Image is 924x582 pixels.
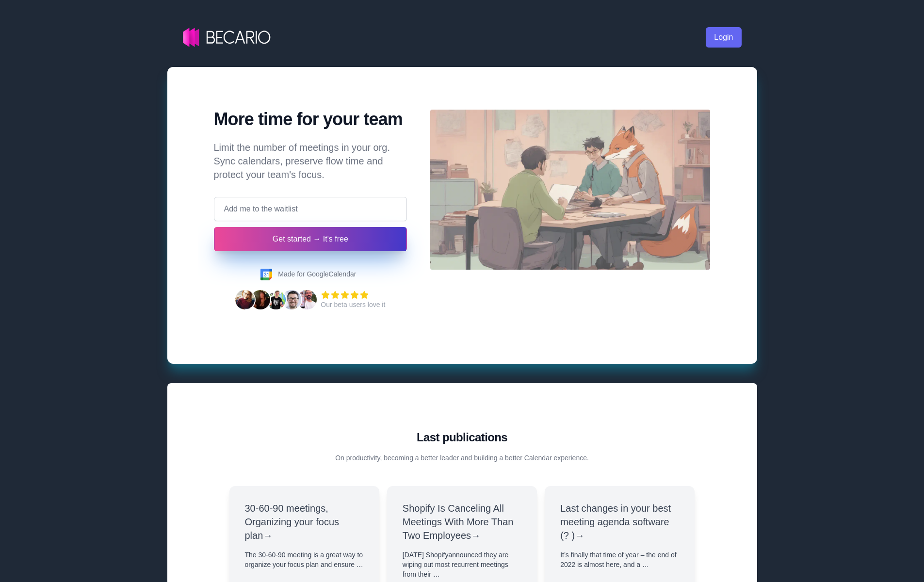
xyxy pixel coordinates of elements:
a: Shopify Is Canceling All Meetings With More Than Two Employees→ [403,501,521,542]
nav: Top [167,8,757,67]
h3: Last changes in your best meeting agenda software (? ) → [560,501,679,542]
img: An app for people who hate unproductive meetings [430,110,710,270]
a: announced they are wiping out most recurrent meetings from their … [403,551,508,578]
span: Calendar [329,270,357,278]
p: The 30-60-90 meeting is a great way to organize your focus plan and ensure … [245,550,364,569]
a: Last changes in your best meeting agenda software (? )→ [560,501,679,542]
p: On productivity, becoming a better leader and building a better Calendar experience. [214,453,711,463]
p: Limit the number of meetings in your org. Sync calendars, preserve flow time and protect your tea... [214,141,407,181]
a: Login [706,27,741,48]
h3: 30-60-90 meetings, Organizing your focus plan → [245,501,364,542]
button: Get started → It's free [214,227,407,251]
div: Our beta users love it [321,300,385,309]
p: It’s finally that time of year – the end of 2022 is almost here, and a … [560,550,679,569]
div: Made for Google [255,263,366,286]
img: some [260,269,272,280]
h3: Shopify Is Canceling All Meetings With More Than Two Employees → [403,501,521,542]
p: [DATE] Shopify [403,550,521,579]
a: 30-60-90 meetings, Organizing your focus plan→ [245,501,364,542]
input: Add me to the waitlist [214,197,407,221]
h1: More time for your team [214,110,407,129]
h2: Last publications [214,430,711,445]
